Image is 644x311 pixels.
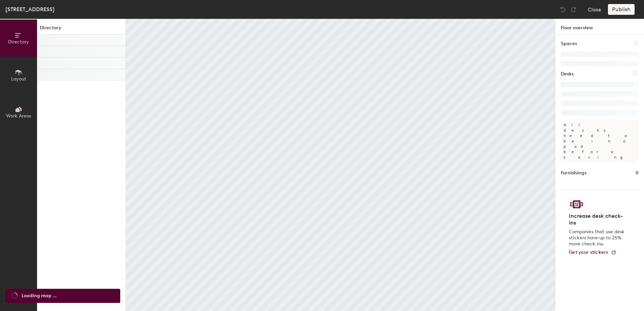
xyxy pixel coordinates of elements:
[559,6,566,13] img: Undo
[6,113,31,119] span: Work Areas
[569,250,616,255] a: Get your stickers
[555,19,644,35] h1: Floor overview
[569,199,584,210] img: Sticker logo
[588,4,601,15] button: Close
[11,76,26,82] span: Layout
[126,19,555,311] canvas: Map
[569,229,626,247] p: Companies that use desk stickers have up to 25% more check-ins.
[5,5,55,13] div: [STREET_ADDRESS]
[561,119,639,163] p: All desks need to be in a pod before saving
[561,169,586,177] h1: Furnishings
[22,292,57,300] span: Loading map ...
[561,70,574,78] h1: Desks
[561,40,577,47] h1: Spaces
[37,24,126,35] h1: Directory
[636,169,639,177] h1: 0
[8,39,29,45] span: Directory
[569,249,608,255] span: Get your stickers
[570,6,577,13] img: Redo
[569,213,626,226] h4: Increase desk check-ins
